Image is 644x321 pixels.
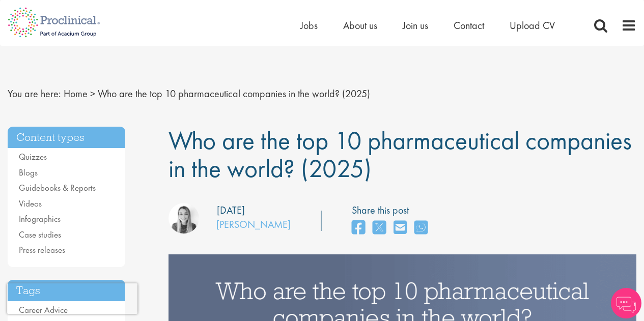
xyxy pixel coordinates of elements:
a: About us [343,19,377,32]
a: [PERSON_NAME] [216,218,291,231]
a: Contact [454,19,484,32]
a: Case studies [19,229,61,240]
a: breadcrumb link [64,87,88,100]
h3: Tags [8,280,125,302]
a: Upload CV [510,19,555,32]
a: Guidebooks & Reports [19,182,96,193]
a: Videos [19,198,42,209]
a: Quizzes [19,151,47,162]
h3: Content types [8,127,125,149]
a: share on twitter [373,217,386,239]
a: share on facebook [352,217,365,239]
a: Blogs [19,167,38,178]
div: [DATE] [217,203,245,218]
img: Hannah Burke [169,203,199,234]
iframe: reCAPTCHA [7,283,137,314]
span: You are here: [8,87,61,100]
img: Chatbot [611,288,641,318]
a: share on whats app [414,217,428,239]
a: Join us [403,19,428,32]
span: Who are the top 10 pharmaceutical companies in the world? (2025) [169,124,632,185]
a: Press releases [19,244,65,255]
a: Infographics [19,213,61,224]
a: share on email [394,217,407,239]
a: Jobs [300,19,318,32]
label: Share this post [352,203,433,218]
span: > [90,87,95,100]
span: Who are the top 10 pharmaceutical companies in the world? (2025) [98,87,370,100]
